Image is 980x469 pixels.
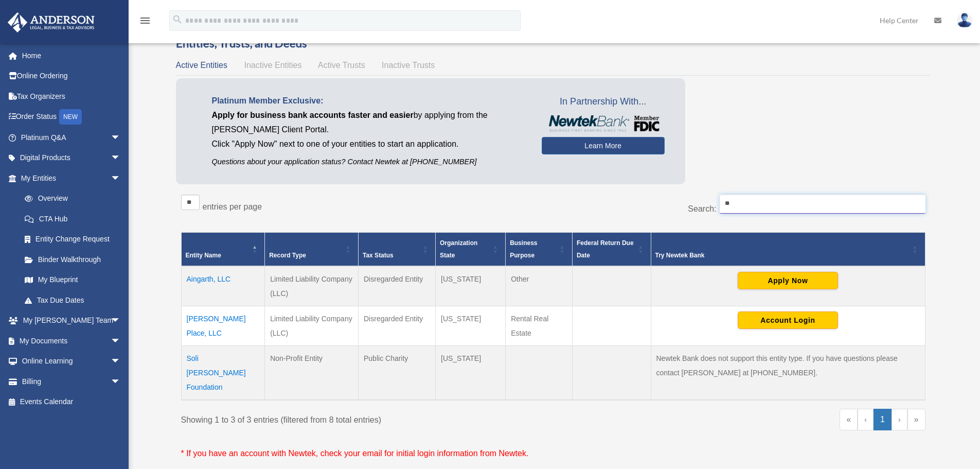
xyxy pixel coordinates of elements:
[7,168,131,188] a: My Entitiesarrow_drop_down
[14,188,126,209] a: Overview
[542,94,665,110] span: In Partnership With...
[874,409,892,430] a: 1
[14,270,131,290] a: My Blueprint
[186,252,221,259] span: Entity Name
[436,346,506,401] td: [US_STATE]
[436,233,506,267] th: Organization State: Activate to sort
[7,351,136,372] a: Online Learningarrow_drop_down
[506,306,573,346] td: Rental Real Estate
[572,233,651,267] th: Federal Return Due Date: Activate to sort
[7,148,136,168] a: Digital Productsarrow_drop_down
[181,233,265,267] th: Entity Name: Activate to invert sorting
[651,233,925,267] th: Try Newtek Bank : Activate to sort
[111,310,131,332] span: arrow_drop_down
[111,127,131,148] span: arrow_drop_down
[111,351,131,372] span: arrow_drop_down
[318,61,365,70] span: Active Trusts
[651,346,925,401] td: Newtek Bank does not support this entity type. If you have questions please contact [PERSON_NAME]...
[688,204,716,213] label: Search:
[738,316,838,324] a: Account Login
[111,168,131,189] span: arrow_drop_down
[265,306,359,346] td: Limited Liability Company (LLC)
[436,266,506,306] td: [US_STATE]
[139,18,151,27] a: menu
[542,137,665,154] a: Learn More
[738,311,838,329] button: Account Login
[212,111,414,119] span: Apply for business bank accounts faster and easier
[265,233,359,267] th: Record Type: Activate to sort
[265,266,359,306] td: Limited Liability Company (LLC)
[176,61,227,70] span: Active Entities
[7,45,136,66] a: Home
[655,249,910,262] div: Try Newtek Bank
[269,252,306,259] span: Record Type
[203,202,262,211] label: entries per page
[577,239,634,259] span: Federal Return Due Date
[14,249,131,270] a: Binder Walkthrough
[738,272,838,289] button: Apply Now
[7,127,136,148] a: Platinum Q&Aarrow_drop_down
[547,115,660,132] img: NewtekBankLogoSM.png
[181,346,265,401] td: Soli [PERSON_NAME] Foundation
[359,346,436,401] td: Public Charity
[111,331,131,352] span: arrow_drop_down
[212,108,526,137] p: by applying from the [PERSON_NAME] Client Portal.
[7,371,136,392] a: Billingarrow_drop_down
[59,109,82,125] div: NEW
[7,107,136,128] a: Order StatusNEW
[212,137,526,151] p: Click "Apply Now" next to one of your entities to start an application.
[892,409,907,430] a: Next
[181,446,925,461] p: * If you have an account with Newtek, check your email for initial login information from Newtek.
[111,371,131,392] span: arrow_drop_down
[14,209,131,229] a: CTA Hub
[363,252,394,259] span: Tax Status
[181,266,265,306] td: Aingarth, LLC
[212,155,526,168] p: Questions about your application status? Contact Newtek at [PHONE_NUMBER]
[5,12,98,32] img: Anderson Advisors Platinum Portal
[181,306,265,346] td: [PERSON_NAME] Place, LLC
[440,239,477,259] span: Organization State
[176,36,931,51] h3: Entities, Trusts, and Deeds
[359,233,436,267] th: Tax Status: Activate to sort
[436,306,506,346] td: [US_STATE]
[510,239,537,259] span: Business Purpose
[14,290,131,310] a: Tax Due Dates
[172,14,183,25] i: search
[382,61,435,70] span: Inactive Trusts
[359,306,436,346] td: Disregarded Entity
[858,409,874,430] a: Previous
[7,86,136,107] a: Tax Organizers
[957,13,972,28] img: User Pic
[244,61,301,70] span: Inactive Entities
[840,409,858,430] a: First
[212,94,526,108] p: Platinum Member Exclusive:
[907,409,925,430] a: Last
[7,310,136,331] a: My [PERSON_NAME] Teamarrow_drop_down
[181,409,546,427] div: Showing 1 to 3 of 3 entries (filtered from 8 total entries)
[111,148,131,169] span: arrow_drop_down
[7,392,136,412] a: Events Calendar
[359,266,436,306] td: Disregarded Entity
[265,346,359,401] td: Non-Profit Entity
[506,233,573,267] th: Business Purpose: Activate to sort
[14,229,131,250] a: Entity Change Request
[7,66,136,86] a: Online Ordering
[7,331,136,351] a: My Documentsarrow_drop_down
[139,14,151,27] i: menu
[506,266,573,306] td: Other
